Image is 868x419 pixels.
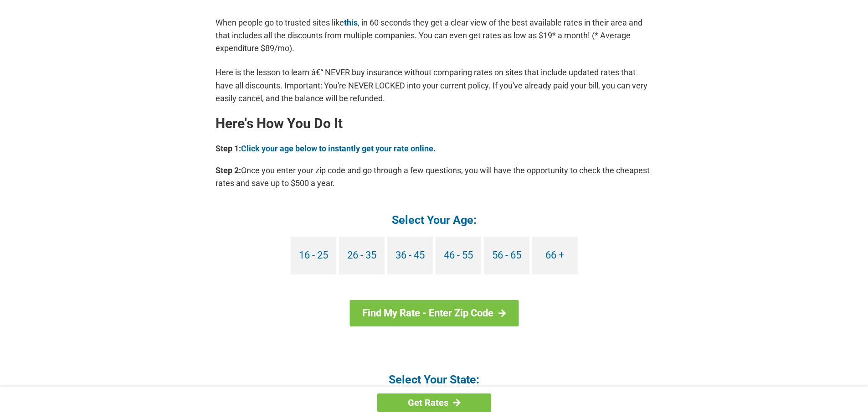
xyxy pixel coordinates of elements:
a: Get Rates [377,393,491,412]
a: 16 - 25 [291,237,336,274]
h4: Select Your State: [216,372,653,387]
a: 66 + [532,237,578,274]
a: 26 - 35 [339,237,385,274]
p: When people go to trusted sites like , in 60 seconds they get a clear view of the best available ... [216,16,653,55]
a: Find My Rate - Enter Zip Code [349,300,519,326]
a: 46 - 55 [436,237,481,274]
a: this [344,18,358,27]
a: Click your age below to instantly get your rate online. [241,144,436,153]
a: 36 - 45 [387,237,433,274]
p: Here is the lesson to learn â€“ NEVER buy insurance without comparing rates on sites that include... [216,66,653,104]
b: Step 2: [216,166,241,175]
p: Once you enter your zip code and go through a few questions, you will have the opportunity to che... [216,164,653,190]
h2: Here's How You Do It [216,116,653,131]
b: Step 1: [216,144,241,153]
a: 56 - 65 [484,237,529,274]
h4: Select Your Age: [216,212,653,228]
